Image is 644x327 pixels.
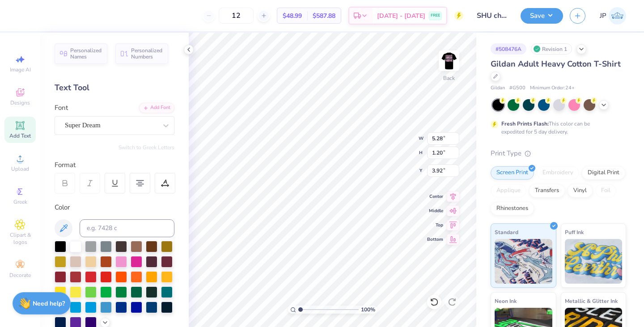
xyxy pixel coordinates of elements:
div: Color [55,202,174,213]
span: Gildan Adult Heavy Cotton T-Shirt [491,59,621,69]
div: Text Tool [55,82,174,94]
input: e.g. 7428 c [80,219,174,237]
span: Metallic & Glitter Ink [565,296,618,306]
span: Minimum Order: 24 + [530,84,575,92]
div: Vinyl [568,184,593,197]
span: Center [427,193,443,200]
span: Personalized Names [70,47,102,60]
div: # 508476A [491,43,526,54]
span: 100 % [361,306,375,314]
div: Back [443,74,455,82]
div: Screen Print [491,166,534,180]
span: Image AI [10,66,31,73]
span: $48.99 [283,11,302,21]
span: $587.88 [313,11,335,21]
div: Embroidery [537,166,579,180]
span: Upload [11,165,29,172]
span: Personalized Numbers [131,47,163,60]
span: Neon Ink [495,296,517,306]
img: Jade Paneduro [609,7,626,25]
span: FREE [431,13,440,19]
strong: Fresh Prints Flash: [501,120,549,127]
span: Standard [495,227,518,237]
span: Gildan [491,84,505,92]
button: Save [521,8,563,24]
span: Add Text [9,132,31,139]
div: This color can be expedited for 5 day delivery. [501,120,611,136]
a: JP [600,7,626,25]
input: – – [219,8,254,24]
img: Standard [495,239,552,284]
strong: Need help? [33,299,65,308]
div: Add Font [139,103,174,113]
span: Decorate [9,272,31,279]
div: Revision 1 [531,43,572,54]
span: Puff Ink [565,227,584,237]
div: Transfers [529,184,565,197]
img: Back [440,52,458,70]
span: Middle [427,208,443,214]
span: Greek [13,198,27,205]
div: Rhinestones [491,202,534,215]
span: # G500 [509,84,525,92]
span: Clipart & logos [4,231,36,246]
div: Foil [595,184,616,197]
span: JP [600,11,606,21]
span: Designs [10,99,30,106]
span: [DATE] - [DATE] [377,11,425,21]
div: Digital Print [582,166,625,180]
div: Print Type [491,148,626,159]
img: Puff Ink [565,239,623,284]
div: Format [55,160,175,170]
span: Bottom [427,236,443,243]
div: Applique [491,184,526,197]
button: Switch to Greek Letters [119,144,174,151]
input: Untitled Design [470,7,514,25]
label: Font [55,103,68,113]
span: Top [427,222,443,228]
